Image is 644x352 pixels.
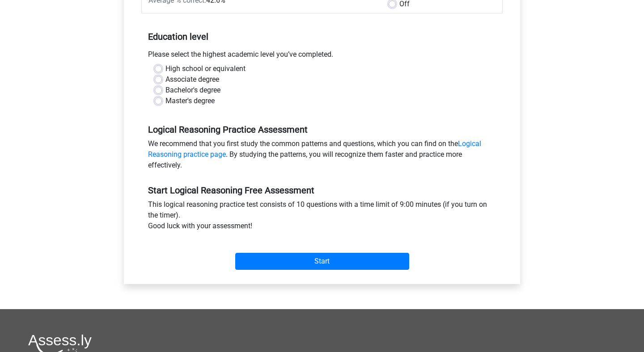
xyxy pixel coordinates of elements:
h5: Logical Reasoning Practice Assessment [148,124,496,135]
label: Associate degree [165,74,219,85]
input: Start [235,253,409,270]
label: High school or equivalent [165,63,246,74]
div: Please select the highest academic level you’ve completed. [141,49,503,63]
div: We recommend that you first study the common patterns and questions, which you can find on the . ... [141,138,503,174]
div: This logical reasoning practice test consists of 10 questions with a time limit of 9:00 minutes (... [141,199,503,235]
label: Master's degree [165,96,215,106]
label: Bachelor's degree [165,85,220,96]
h5: Education level [148,28,496,46]
h5: Start Logical Reasoning Free Assessment [148,185,496,196]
